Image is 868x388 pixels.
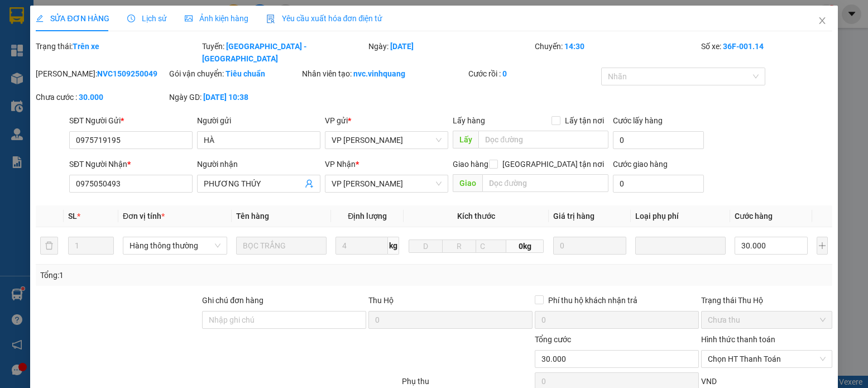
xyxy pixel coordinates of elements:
[36,68,166,80] div: [PERSON_NAME]:
[169,91,300,103] div: Ngày GD:
[202,296,263,305] label: Ghi chú đơn hàng
[502,69,507,78] b: 0
[348,212,387,221] span: Định lượng
[723,42,764,51] b: 36F-001.14
[97,69,157,78] b: NVC1509250049
[817,237,828,255] button: plus
[560,114,608,127] span: Lấy tận nơi
[201,40,367,65] div: Tuyến:
[40,237,58,255] button: delete
[236,212,269,221] span: Tên hàng
[535,335,571,344] span: Tổng cước
[457,212,495,221] span: Kích thước
[73,42,99,51] b: Trên xe
[35,40,201,65] div: Trạng thái:
[613,131,704,149] input: Cước lấy hàng
[40,269,335,281] div: Tổng: 1
[498,158,608,170] span: [GEOGRAPHIC_DATA] tận nơi
[12,17,64,70] img: logo
[266,15,275,23] img: icon
[701,294,832,306] div: Trạng thái Thu Hộ
[534,40,700,65] div: Chuyến:
[325,114,448,127] div: VP gửi
[325,160,356,169] span: VP Nhận
[305,179,314,188] span: user-add
[115,33,205,45] strong: PHIẾU GỬI HÀNG
[453,116,485,125] span: Lấy hàng
[123,212,165,221] span: Đơn vị tính
[109,58,210,68] strong: : [DOMAIN_NAME]
[109,59,137,68] span: Website
[368,296,394,305] span: Thu Hộ
[226,69,265,78] b: Tiêu chuẩn
[708,312,825,328] span: Chưa thu
[735,212,773,221] span: Cước hàng
[69,158,193,170] div: SĐT Người Nhận
[236,237,327,255] input: VD: Bàn, Ghế
[544,294,642,306] span: Phí thu hộ khách nhận trả
[169,68,300,80] div: Gói vận chuyển:
[127,15,135,22] span: clock-circle
[202,42,306,63] b: [GEOGRAPHIC_DATA] - [GEOGRAPHIC_DATA]
[506,239,544,253] span: 0kg
[197,114,320,127] div: Người gửi
[197,158,320,170] div: Người nhận
[818,16,827,25] span: close
[453,160,488,169] span: Giao hàng
[482,174,608,192] input: Dọc đường
[367,40,534,65] div: Ngày:
[478,131,608,149] input: Dọc đường
[266,14,383,23] span: Yêu cầu xuất hóa đơn điện tử
[68,212,77,221] span: SL
[476,239,506,253] input: C
[130,237,220,254] span: Hàng thông thường
[353,69,405,78] b: nvc.vinhquang
[631,205,731,227] th: Loại phụ phí
[69,114,193,127] div: SĐT Người Gửi
[332,175,442,192] span: VP DƯƠNG ĐÌNH NGHỆ
[409,239,443,253] input: D
[390,42,414,51] b: [DATE]
[79,93,103,102] b: 30.000
[203,93,248,102] b: [DATE] 10:38
[442,239,476,253] input: R
[36,14,109,23] span: SỬA ĐƠN HÀNG
[468,68,599,80] div: Cước rồi :
[127,14,167,23] span: Lịch sử
[302,68,466,80] div: Nhân viên tạo:
[613,116,663,125] label: Cước lấy hàng
[185,15,193,22] span: picture
[553,212,594,221] span: Giá trị hàng
[453,174,482,192] span: Giao
[553,237,626,255] input: 0
[700,40,833,65] div: Số xe:
[701,335,775,344] label: Hình thức thanh toán
[332,132,442,149] span: VP Nguyễn Văn Cừ
[202,311,366,329] input: Ghi chú đơn hàng
[613,175,704,193] input: Cước giao hàng
[36,15,44,22] span: edit
[388,237,399,255] span: kg
[84,19,236,31] strong: CÔNG TY TNHH VĨNH QUANG
[36,91,166,103] div: Chưa cước :
[564,42,584,51] b: 14:30
[701,377,717,386] span: VND
[807,6,838,37] button: Close
[124,47,196,55] strong: Hotline : 0889 23 23 23
[453,131,478,149] span: Lấy
[708,351,825,367] span: Chọn HT Thanh Toán
[613,160,668,169] label: Cước giao hàng
[185,14,248,23] span: Ảnh kiện hàng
